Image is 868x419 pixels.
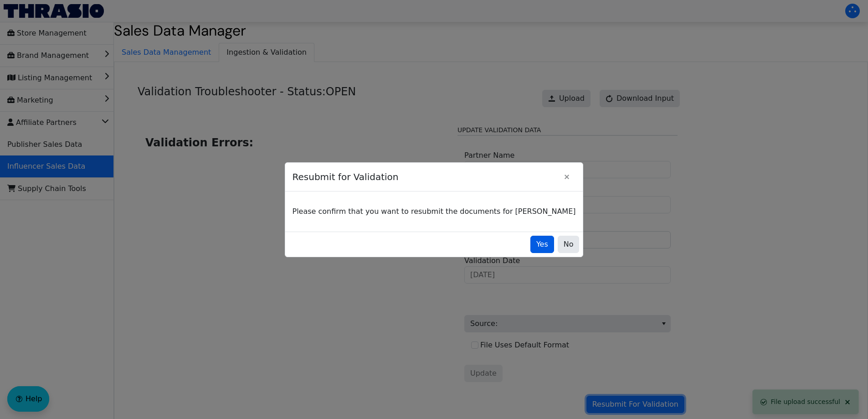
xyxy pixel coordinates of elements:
[293,166,559,188] span: Resubmit for Validation
[293,206,576,217] p: Please confirm that you want to resubmit the documents for [PERSON_NAME]
[558,168,575,186] button: Close
[558,236,580,253] button: No
[530,236,554,253] button: Yes
[536,239,548,250] span: Yes
[564,239,574,250] span: No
